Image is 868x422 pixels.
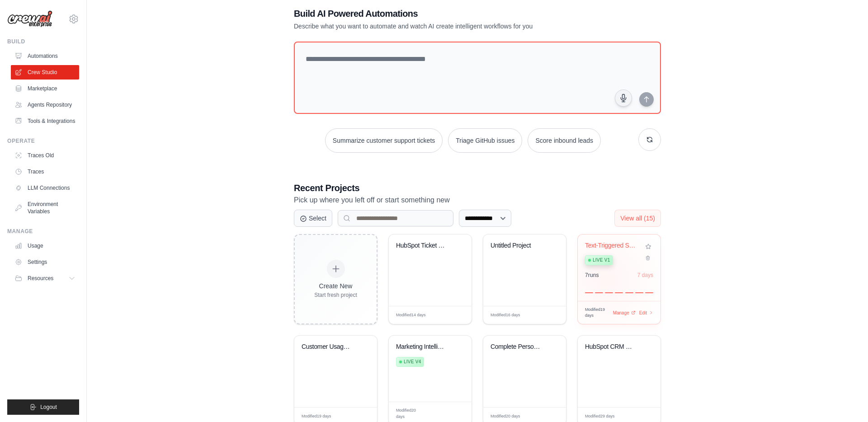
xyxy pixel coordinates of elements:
[615,292,623,293] div: Day 4: 0 executions
[28,275,53,282] span: Resources
[585,282,653,293] div: Activity over last 7 days
[11,164,79,179] a: Traces
[11,81,79,96] a: Marketplace
[639,413,647,420] span: Edit
[11,49,79,63] a: Automations
[638,128,661,151] button: Get new suggestions
[635,292,643,293] div: Day 6: 0 executions
[595,292,603,293] div: Day 2: 0 executions
[613,309,636,316] div: Manage deployment
[450,410,458,417] span: Edit
[639,309,647,316] span: Edit
[7,399,79,415] button: Logout
[615,89,632,107] button: Click to speak your automation idea
[11,239,79,253] a: Usage
[396,343,451,351] div: Marketing Intelligence & Personalization Workflow
[356,413,363,420] span: Edit
[585,272,599,279] div: 7 run s
[294,182,661,194] h3: Recent Projects
[605,292,613,293] div: Day 3: 0 executions
[396,312,426,319] span: Modified 14 days
[625,292,633,293] div: Day 5: 0 executions
[314,281,357,291] div: Create New
[11,148,79,163] a: Traces Old
[620,215,655,222] span: View all (15)
[302,343,356,351] div: Customer Usage Limits Monitor
[593,257,610,264] span: Live v1
[823,379,868,422] iframe: Chat Widget
[585,242,640,250] div: Text-Triggered Sales Intelligence & Personalized Outreach Platform
[7,38,79,45] div: Build
[11,114,79,128] a: Tools & Integrations
[585,307,613,319] span: Modified 19 days
[11,98,79,112] a: Agents Repository
[585,292,593,293] div: Day 1: 0 executions
[11,271,79,286] button: Resources
[302,413,331,420] span: Modified 19 days
[294,210,332,227] button: Select
[491,343,545,351] div: Complete Person + Company Enrichment with Apollo.io
[396,242,451,250] div: HubSpot Ticket Management & Analysis
[404,358,421,366] span: Live v4
[11,255,79,269] a: Settings
[294,194,661,206] p: Pick up where you left off or start something new
[491,312,520,319] span: Modified 16 days
[585,343,640,351] div: HubSpot CRM Duplicate Cleanup & Hygiene Automation
[643,253,653,263] button: Delete project
[448,128,522,153] button: Triage GitHub issues
[613,309,629,316] span: Manage
[424,410,440,417] span: Manage
[643,242,653,252] button: Add to favorites
[294,22,598,31] p: Describe what you want to automate and watch AI create intelligent workflows for you
[545,312,552,319] span: Edit
[314,291,357,299] div: Start fresh project
[614,210,661,227] button: View all (15)
[637,272,653,279] div: 7 days
[424,410,447,417] div: Manage deployment
[396,408,424,420] span: Modified 20 days
[11,181,79,195] a: LLM Connections
[450,312,458,319] span: Edit
[11,197,79,219] a: Environment Variables
[528,128,601,153] button: Score inbound leads
[294,7,598,20] h1: Build AI Powered Automations
[7,10,52,28] img: Logo
[491,413,520,420] span: Modified 20 days
[7,137,79,145] div: Operate
[7,228,79,235] div: Manage
[11,65,79,80] a: Crew Studio
[325,128,443,153] button: Summarize customer support tickets
[585,413,615,420] span: Modified 29 days
[40,403,57,411] span: Logout
[645,292,653,293] div: Day 7: 0 executions
[545,413,552,420] span: Edit
[491,242,545,250] div: Untitled Project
